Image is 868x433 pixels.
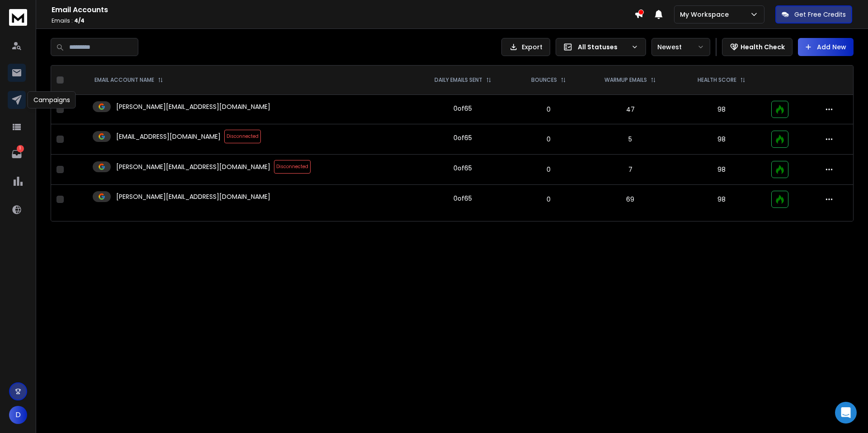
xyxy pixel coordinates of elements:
td: 5 [584,124,677,155]
div: 0 of 65 [453,194,472,203]
p: 1 [17,145,24,152]
h1: Email Accounts [52,5,634,15]
button: Get Free Credits [775,5,852,24]
td: 47 [584,95,677,124]
p: Emails : [52,17,634,24]
p: 0 [519,195,578,204]
p: 0 [519,165,578,174]
div: 0 of 65 [453,164,472,173]
td: 98 [677,124,766,155]
td: 7 [584,155,677,185]
td: 98 [677,185,766,214]
p: [EMAIL_ADDRESS][DOMAIN_NAME] [116,132,221,141]
p: [PERSON_NAME][EMAIL_ADDRESS][DOMAIN_NAME] [116,102,270,111]
p: [PERSON_NAME][EMAIL_ADDRESS][DOMAIN_NAME] [116,162,270,171]
span: Disconnected [274,160,311,174]
a: 1 [8,145,26,163]
td: 98 [677,95,766,124]
p: WARMUP EMAILS [604,76,647,84]
button: Newest [651,38,710,56]
p: DAILY EMAILS SENT [434,76,482,84]
button: Health Check [722,38,793,56]
div: Campaigns [28,91,76,108]
button: Export [501,38,550,56]
p: 0 [519,135,578,144]
p: Get Free Credits [794,10,846,19]
img: logo [9,9,27,26]
span: 4 / 4 [74,17,85,24]
button: D [9,406,27,424]
button: Add New [798,38,854,56]
p: BOUNCES [531,76,557,84]
p: 0 [519,105,578,114]
td: 69 [584,185,677,214]
div: EMAIL ACCOUNT NAME [94,76,163,84]
td: 98 [677,155,766,185]
p: Health Check [741,42,785,52]
p: All Statuses [578,42,627,52]
p: HEALTH SCORE [698,76,736,84]
div: Open Intercom Messenger [835,402,857,424]
p: My Workspace [680,10,732,19]
div: 0 of 65 [453,133,472,142]
div: 0 of 65 [453,104,472,113]
p: [PERSON_NAME][EMAIL_ADDRESS][DOMAIN_NAME] [116,192,270,201]
span: Disconnected [224,130,261,143]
